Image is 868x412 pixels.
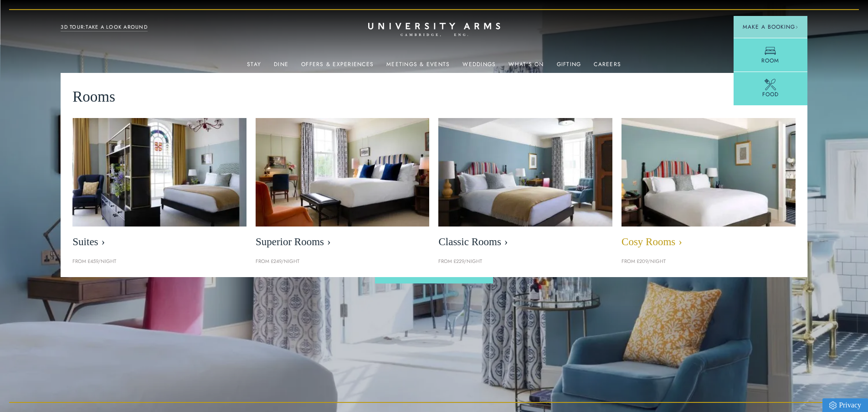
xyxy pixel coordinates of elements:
[72,118,247,253] a: image-21e87f5add22128270780cf7737b92e839d7d65d-400x250-jpg Suites
[795,26,798,29] img: Arrow icon
[61,23,148,31] a: 3D TOUR:TAKE A LOOK AROUND
[72,236,247,248] span: Suites
[734,72,807,105] a: Food
[743,23,798,31] span: Make a Booking
[594,61,621,73] a: Careers
[256,257,430,266] p: From £249/night
[368,23,500,37] a: Home
[438,118,612,227] img: image-7eccef6fe4fe90343db89eb79f703814c40db8b4-400x250-jpg
[557,61,581,73] a: Gifting
[621,257,796,266] p: From £209/night
[438,257,612,266] p: From £229/night
[761,57,779,65] span: Room
[762,90,779,98] span: Food
[508,61,544,73] a: What's On
[734,16,807,38] button: Make a BookingArrow icon
[822,398,868,412] a: Privacy
[829,402,837,409] img: Privacy
[301,61,374,73] a: Offers & Experiences
[72,118,247,227] img: image-21e87f5add22128270780cf7737b92e839d7d65d-400x250-jpg
[386,61,450,73] a: Meetings & Events
[438,118,612,253] a: image-7eccef6fe4fe90343db89eb79f703814c40db8b4-400x250-jpg Classic Rooms
[247,61,261,73] a: Stay
[256,118,430,227] img: image-5bdf0f703dacc765be5ca7f9d527278f30b65e65-400x250-jpg
[621,236,796,248] span: Cosy Rooms
[256,236,430,248] span: Superior Rooms
[621,118,796,253] a: image-0c4e569bfe2498b75de12d7d88bf10a1f5f839d4-400x250-jpg Cosy Rooms
[256,118,430,253] a: image-5bdf0f703dacc765be5ca7f9d527278f30b65e65-400x250-jpg Superior Rooms
[72,257,247,266] p: From £459/night
[72,85,115,109] span: Rooms
[274,61,288,73] a: Dine
[734,38,807,72] a: Room
[462,61,496,73] a: Weddings
[608,110,808,235] img: image-0c4e569bfe2498b75de12d7d88bf10a1f5f839d4-400x250-jpg
[438,236,612,248] span: Classic Rooms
